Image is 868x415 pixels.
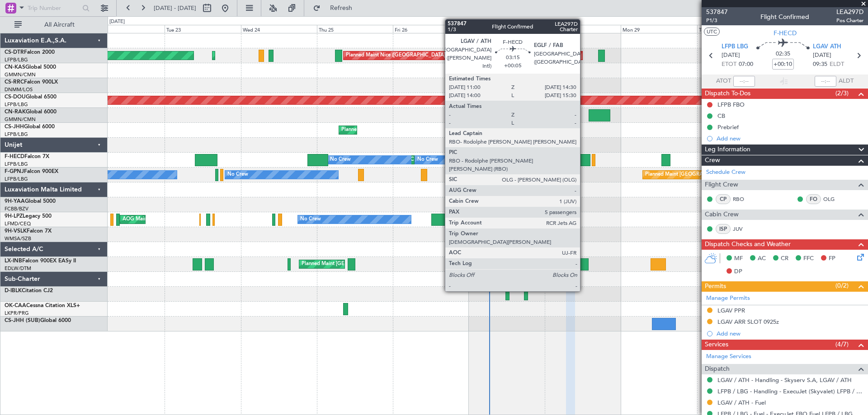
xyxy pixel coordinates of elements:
div: Mon 22 [89,25,165,33]
a: LGAV / ATH - Fuel [717,399,766,406]
span: Crew [705,155,720,166]
span: (0/2) [835,281,849,290]
div: Wed 24 [241,25,317,33]
span: Pos Charter [836,17,863,24]
a: F-GPNJFalcon 900EX [5,169,58,174]
span: [DATE] [722,51,740,60]
div: No Crew [227,168,248,182]
span: F-HECD [774,28,797,38]
span: (4/7) [835,340,849,349]
a: LFPB/LBG [5,131,28,138]
span: CN-RAK [5,109,26,115]
a: LFPB/LBG [5,176,28,182]
div: Fri 26 [393,25,469,33]
a: LGAV / ATH - Handling - Skyserv S.A, LGAV / ATH [717,376,852,384]
span: LEA297D [836,7,863,17]
a: 9H-LPZLegacy 500 [5,214,52,219]
span: D-IBLK [5,288,22,294]
div: LGAV PPR [717,307,745,314]
div: Tue 23 [165,25,241,33]
a: CS-JHH (SUB)Global 6000 [5,318,71,323]
a: OK-CAACessna Citation XLS+ [5,303,80,308]
a: CS-DTRFalcon 2000 [5,50,55,55]
a: JUV [733,225,753,233]
span: LX-INB [5,258,22,264]
a: OLG [823,195,844,203]
a: 9H-VSLKFalcon 7X [5,228,52,234]
span: Refresh [322,5,360,11]
span: 09:35 [813,60,827,69]
span: Dispatch Checks and Weather [705,239,791,250]
span: [DATE] [813,51,831,60]
button: All Aircraft [10,18,98,32]
span: FFC [803,254,814,263]
span: Flight Crew [705,180,738,190]
a: CN-KASGlobal 5000 [5,65,56,70]
div: Prebrief [717,123,739,131]
a: LFPB / LBG - Handling - ExecuJet (Skyvalet) LFPB / LBG [717,387,863,395]
span: 537847 [706,7,728,17]
a: WMSA/SZB [5,235,31,242]
span: CS-RRC [5,79,24,85]
div: CB [717,112,725,120]
div: FO [806,194,821,204]
a: LFPB/LBG [5,101,28,108]
div: ISP [716,224,731,234]
a: 9H-YAAGlobal 5000 [5,199,56,204]
span: ELDT [830,60,844,69]
div: AOG Maint Cannes (Mandelieu) [123,213,195,226]
span: Dispatch To-Dos [705,89,750,99]
span: Cabin Crew [705,210,739,220]
a: LFMD/CEQ [5,220,31,227]
div: Add new [717,330,863,337]
a: LFPB/LBG [5,161,28,168]
a: EDLW/DTM [5,265,31,272]
span: OK-CAA [5,303,26,308]
span: Leg Information [705,145,750,155]
span: LGAV ATH [813,42,841,51]
div: CP [716,194,731,204]
div: LGAV ARR SLOT 0925z [717,318,779,326]
div: No Crew [330,153,351,167]
span: ATOT [716,77,731,86]
div: Tue 30 [697,25,773,33]
span: F-GPNJ [5,169,24,174]
div: Sun 28 [545,25,621,33]
span: CR [781,254,788,263]
div: Flight Confirmed [760,12,809,22]
a: LX-INBFalcon 900EX EASy II [5,258,76,264]
a: CS-DOUGlobal 6500 [5,94,57,100]
div: Add new [717,135,863,142]
div: Thu 25 [317,25,393,33]
span: AC [758,254,766,263]
div: [DATE] [109,18,125,26]
span: MF [734,254,743,263]
span: 9H-YAA [5,199,25,204]
a: D-IBLKCitation CJ2 [5,288,53,294]
button: Refresh [309,1,363,15]
a: Schedule Crew [706,168,745,177]
div: Mon 29 [621,25,697,33]
input: Trip Number [28,1,80,15]
a: CS-JHHGlobal 6000 [5,124,55,130]
span: (2/3) [835,89,849,98]
a: GMMN/CMN [5,71,36,78]
span: 07:00 [739,60,753,69]
div: Planned Maint [GEOGRAPHIC_DATA] ([GEOGRAPHIC_DATA]) [645,168,788,182]
div: LFPB FBO [717,101,745,108]
span: FP [829,254,835,263]
a: F-HECDFalcon 7X [5,154,49,159]
a: Manage Services [706,352,751,361]
a: LFPB/LBG [5,56,28,63]
span: P1/3 [706,17,728,24]
div: Planned Maint Sofia [215,49,261,62]
span: Dispatch [705,364,730,374]
div: Planned Maint Nice ([GEOGRAPHIC_DATA]) [346,49,447,62]
span: CS-DTR [5,50,24,55]
span: All Aircraft [24,22,95,28]
span: LFPB LBG [722,42,748,51]
a: LKPR/PRG [5,310,29,317]
a: Manage Permits [706,294,750,303]
span: ALDT [839,77,854,86]
a: CN-RAKGlobal 6000 [5,109,57,115]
